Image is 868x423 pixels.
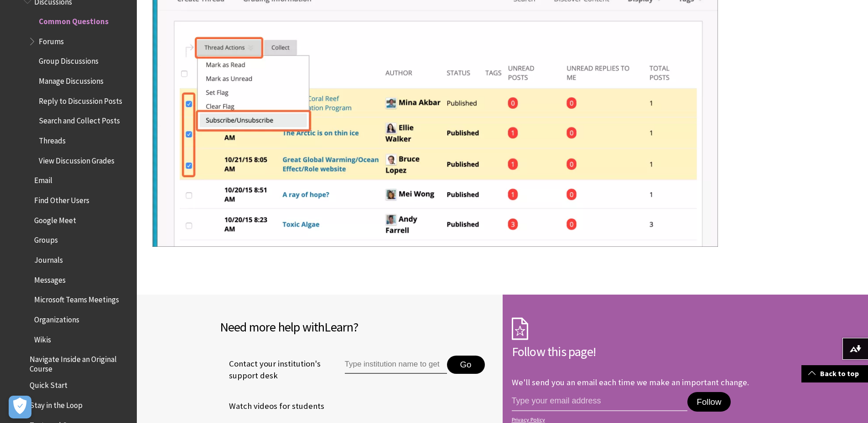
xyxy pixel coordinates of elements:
[324,319,353,335] span: Learn
[512,417,783,423] a: Privacy Policy
[39,34,64,46] span: Forums
[34,252,63,265] span: Journals
[30,398,83,410] span: Stay in the Loop
[220,317,494,336] h2: Need more help with ?
[39,153,114,165] span: View Discussion Grades
[39,14,109,26] span: Common Questions
[345,356,447,374] input: Type institution name to get support
[39,113,120,126] span: Search and Collect Posts
[512,392,688,411] input: email address
[447,356,485,374] button: Go
[39,93,122,106] span: Reply to Discussion Posts
[801,365,868,382] a: Back to top
[220,358,324,382] span: Contact your institution's support desk
[39,54,99,66] span: Group Discussions
[34,233,58,245] span: Groups
[30,352,130,373] span: Navigate Inside an Original Course
[34,272,66,285] span: Messages
[512,342,785,361] h2: Follow this page!
[30,378,68,390] span: Quick Start
[39,73,104,86] span: Manage Discussions
[34,213,76,225] span: Google Meet
[512,317,528,340] img: Subscription Icon
[220,399,324,413] a: Watch videos for students
[34,332,51,344] span: Wikis
[687,392,730,412] button: Follow
[34,292,119,305] span: Microsoft Teams Meetings
[34,312,79,324] span: Organizations
[9,396,31,418] button: Open Preferences
[512,377,749,387] p: We'll send you an email each time we make an important change.
[34,173,52,185] span: Email
[34,193,89,205] span: Find Other Users
[39,133,66,145] span: Threads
